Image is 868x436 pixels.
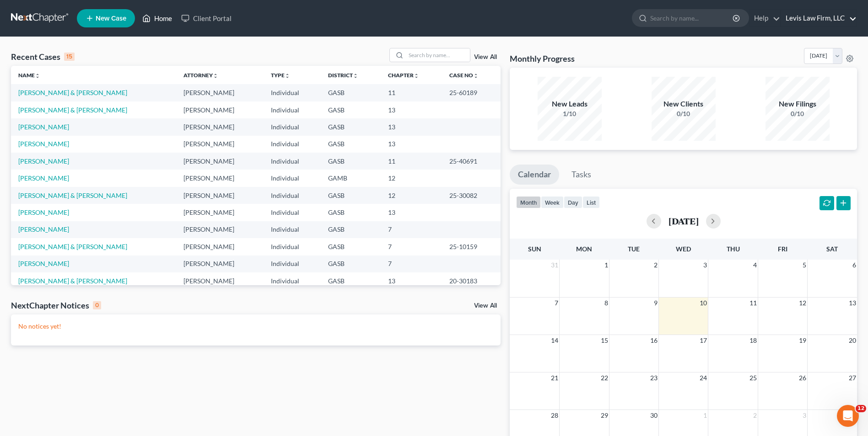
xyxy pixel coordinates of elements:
td: GASB [321,153,381,170]
td: GASB [321,136,381,153]
td: 13 [381,118,442,135]
td: 12 [381,170,442,186]
button: list [582,196,600,208]
span: 3 [802,410,807,421]
i: unfold_more [285,73,290,79]
span: Wed [676,245,691,253]
span: 31 [550,260,559,271]
span: 6 [852,260,857,271]
td: Individual [264,170,321,186]
td: GASB [321,84,381,101]
span: 2 [653,260,658,271]
td: Individual [264,255,321,272]
div: 0 [93,301,101,309]
a: [PERSON_NAME] & [PERSON_NAME] [18,89,127,96]
span: 11 [749,298,758,308]
td: Individual [264,84,321,101]
td: GASB [321,221,381,238]
td: Individual [264,118,321,135]
td: Individual [264,221,321,238]
button: week [541,196,564,208]
td: 7 [381,221,442,238]
td: 11 [381,153,442,170]
span: 25 [749,372,758,383]
a: Levis Law Firm, LLC [781,10,857,27]
a: Case Nounfold_more [449,72,479,79]
div: 1/10 [538,109,602,118]
input: Search by name... [650,10,734,27]
iframe: Intercom live chat [837,405,859,427]
span: New Case [96,15,126,22]
span: 16 [649,335,658,346]
td: 25-10159 [442,238,501,255]
td: 13 [381,101,442,118]
td: Individual [264,101,321,118]
td: Individual [264,187,321,204]
td: [PERSON_NAME] [176,153,264,170]
td: 12 [381,187,442,204]
span: 8 [604,298,609,308]
td: GASB [321,118,381,135]
span: 12 [856,405,866,412]
a: Attorneyunfold_more [183,72,218,79]
div: New Leads [538,99,602,109]
i: unfold_more [414,73,419,79]
span: 13 [848,298,857,308]
td: Individual [264,272,321,289]
td: 13 [381,136,442,153]
td: [PERSON_NAME] [176,204,264,221]
td: GASB [321,204,381,221]
button: month [516,196,541,208]
a: [PERSON_NAME] & [PERSON_NAME] [18,243,127,250]
span: Sun [528,245,541,253]
a: [PERSON_NAME] & [PERSON_NAME] [18,277,127,285]
span: Tue [628,245,640,253]
a: [PERSON_NAME] [18,157,69,165]
span: 14 [550,335,559,346]
span: 7 [554,298,559,308]
h3: Monthly Progress [510,53,575,64]
span: 24 [699,372,708,383]
div: 15 [64,53,75,61]
a: Client Portal [177,10,236,27]
div: New Clients [652,99,716,109]
i: unfold_more [213,73,218,79]
a: [PERSON_NAME] [18,174,69,182]
td: [PERSON_NAME] [176,84,264,101]
td: [PERSON_NAME] [176,187,264,204]
span: 27 [848,372,857,383]
i: unfold_more [473,73,479,79]
div: NextChapter Notices [11,300,101,311]
a: Nameunfold_more [18,72,40,79]
a: [PERSON_NAME] [18,225,69,233]
td: [PERSON_NAME] [176,170,264,186]
span: 28 [550,410,559,421]
td: 20-30183 [442,272,501,289]
span: Mon [576,245,592,253]
td: Individual [264,136,321,153]
td: [PERSON_NAME] [176,101,264,118]
span: 15 [600,335,609,346]
span: Thu [727,245,740,253]
span: 29 [600,410,609,421]
td: Individual [264,153,321,170]
a: [PERSON_NAME] & [PERSON_NAME] [18,106,127,114]
span: Fri [778,245,787,253]
span: 26 [798,372,807,383]
span: 12 [798,298,807,308]
td: GAMB [321,170,381,186]
td: GASB [321,187,381,204]
a: [PERSON_NAME] [18,208,69,216]
span: 30 [649,410,658,421]
a: Districtunfold_more [328,72,358,79]
span: 5 [802,260,807,271]
td: Individual [264,204,321,221]
span: 22 [600,372,609,383]
td: GASB [321,101,381,118]
td: Individual [264,238,321,255]
td: 25-60189 [442,84,501,101]
div: Recent Cases [11,51,75,62]
td: [PERSON_NAME] [176,272,264,289]
span: 19 [798,335,807,346]
td: 13 [381,204,442,221]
